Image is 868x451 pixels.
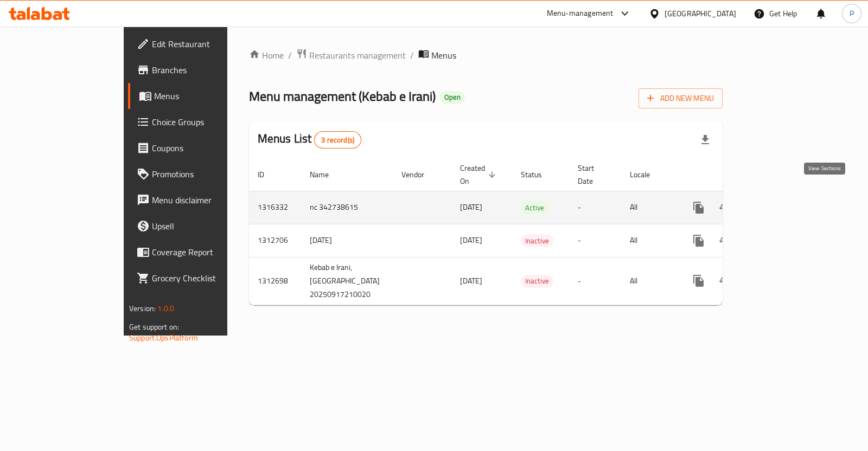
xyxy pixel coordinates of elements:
a: Edit Restaurant [128,31,269,57]
span: Open [440,93,465,102]
span: Created On [460,162,499,188]
button: more [686,195,712,221]
span: Add New Menu [647,92,714,105]
span: Upsell [152,220,260,233]
div: Open [440,91,465,104]
span: Coverage Report [152,246,260,259]
th: Actions [677,158,799,191]
div: Inactive [521,234,553,247]
a: Coupons [128,135,269,161]
div: Total records count [314,131,361,149]
div: Menu-management [547,7,614,20]
span: Vendor [401,168,438,181]
a: Support.OpsPlatform [129,331,198,345]
span: [DATE] [460,274,482,288]
span: Get support on: [129,320,179,334]
button: Change Status [712,268,738,294]
a: Grocery Checklist [128,265,269,291]
li: / [288,49,292,62]
span: Version: [129,301,156,315]
span: Promotions [152,167,260,181]
td: 1312706 [249,224,301,257]
button: Add New Menu [639,88,723,108]
h2: Menus List [258,131,361,149]
td: - [569,257,621,305]
li: / [410,49,414,62]
button: Change Status [712,228,738,254]
span: 1.0.0 [157,301,174,315]
a: Menus [128,83,269,109]
a: Branches [128,57,269,83]
td: All [621,257,677,305]
a: Coverage Report [128,239,269,265]
span: Coupons [152,141,260,154]
span: Name [310,168,343,181]
span: Menu management ( Kebab e Irani ) [249,84,436,108]
span: Active [521,202,548,214]
span: [DATE] [460,233,482,247]
td: 1316332 [249,191,301,224]
div: [GEOGRAPHIC_DATA] [665,8,736,20]
td: nc 342738615 [301,191,393,224]
a: Restaurants management [296,48,406,62]
a: Choice Groups [128,109,269,135]
span: Inactive [521,275,553,287]
td: Kebab e Irani,[GEOGRAPHIC_DATA] 20250917210020 [301,257,393,305]
button: more [686,228,712,254]
td: All [621,191,677,224]
a: Promotions [128,161,269,187]
button: Change Status [712,195,738,221]
nav: breadcrumb [249,48,723,62]
span: Branches [152,63,260,76]
span: Choice Groups [152,115,260,128]
span: P [850,8,854,20]
a: Menu disclaimer [128,187,269,213]
span: Edit Restaurant [152,37,260,50]
span: Menu disclaimer [152,194,260,207]
span: Menus [154,89,260,102]
span: 3 record(s) [315,135,361,145]
span: ID [258,168,278,181]
button: more [686,268,712,294]
td: - [569,224,621,257]
span: Start Date [578,162,608,188]
td: All [621,224,677,257]
span: Menus [431,49,456,62]
table: enhanced table [249,158,799,305]
span: Status [521,168,556,181]
span: Grocery Checklist [152,272,260,285]
span: Locale [630,168,664,181]
td: 1312698 [249,257,301,305]
span: Restaurants management [309,49,406,62]
span: Inactive [521,235,553,247]
span: [DATE] [460,200,482,214]
a: Upsell [128,213,269,239]
td: - [569,191,621,224]
td: [DATE] [301,224,393,257]
div: Export file [692,127,718,153]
